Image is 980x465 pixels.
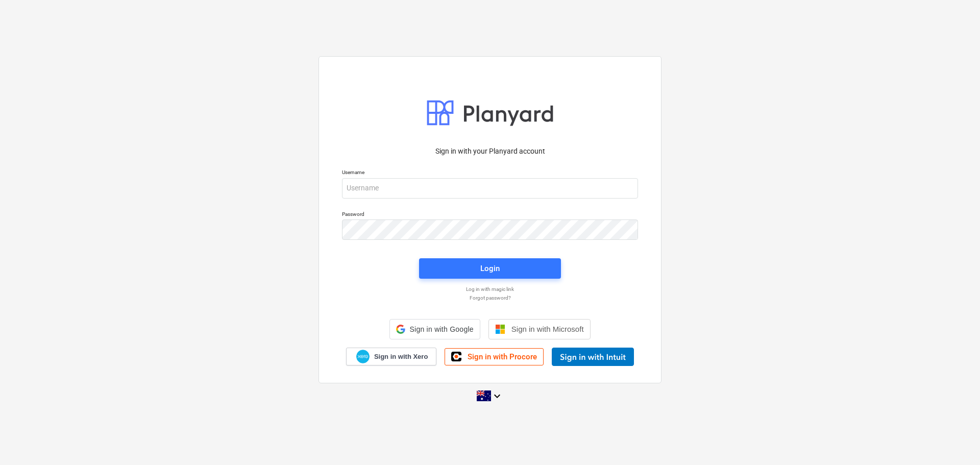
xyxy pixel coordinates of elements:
[342,178,638,199] input: Username
[337,295,643,301] a: Forgot password?
[445,348,544,365] a: Sign in with Procore
[480,262,500,275] div: Login
[346,348,437,365] a: Sign in with Xero
[468,352,537,361] span: Sign in with Procore
[342,169,638,178] p: Username
[511,325,584,333] span: Sign in with Microsoft
[342,146,638,157] p: Sign in with your Planyard account
[389,319,480,339] div: Sign in with Google
[374,352,428,361] span: Sign in with Xero
[419,258,561,279] button: Login
[409,325,473,333] span: Sign in with Google
[495,324,505,334] img: Microsoft logo
[356,350,370,363] img: Xero logo
[491,390,503,402] i: keyboard_arrow_down
[342,211,638,219] p: Password
[337,286,643,292] a: Log in with magic link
